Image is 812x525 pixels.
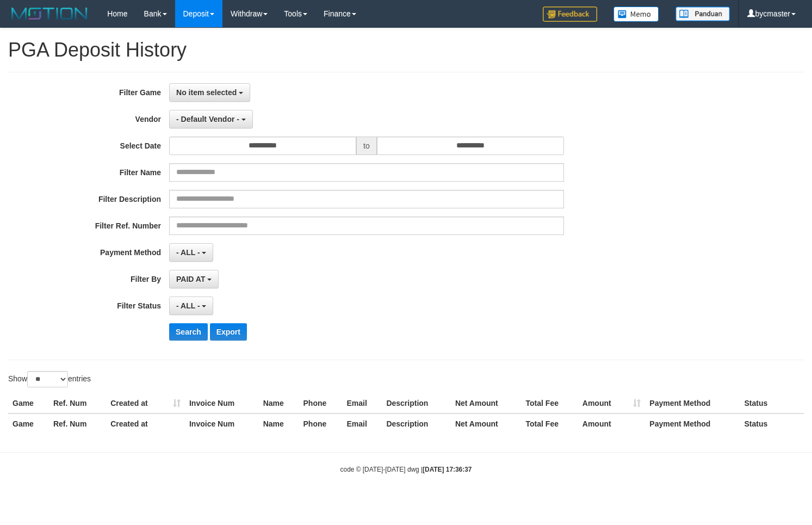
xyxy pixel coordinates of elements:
th: Net Amount [451,393,522,413]
th: Created at [106,393,185,413]
label: Show entries [8,371,91,387]
th: Game [8,413,49,434]
th: Total Fee [522,393,578,413]
th: Total Fee [522,413,578,434]
th: Ref. Num [49,413,106,434]
button: - ALL - [169,297,213,315]
img: Button%20Memo.svg [613,7,659,22]
span: PAID AT [176,275,205,283]
th: Created at [106,413,185,434]
th: Amount [578,393,646,413]
th: Invoice Num [185,393,259,413]
select: Showentries [27,371,68,387]
strong: [DATE] 17:36:37 [423,466,472,473]
span: - ALL - [176,248,200,257]
button: Search [169,323,208,341]
th: Email [343,393,382,413]
th: Name [259,393,299,413]
img: Feedback.jpg [543,7,597,22]
button: No item selected [169,83,250,102]
th: Payment Method [645,393,740,413]
th: Ref. Num [49,393,106,413]
span: - ALL - [176,301,200,310]
h1: PGA Deposit History [8,39,804,61]
th: Description [382,413,451,434]
th: Status [740,413,804,434]
span: - Default Vendor - [176,115,239,123]
img: panduan.png [675,7,730,21]
th: Description [382,393,451,413]
img: MOTION_logo.png [8,5,91,22]
button: Export [210,323,247,341]
th: Status [740,393,804,413]
span: No item selected [176,88,237,97]
button: PAID AT [169,270,219,288]
th: Email [343,413,382,434]
button: - ALL - [169,243,213,262]
th: Game [8,393,49,413]
th: Invoice Num [185,413,259,434]
button: - Default Vendor - [169,110,253,128]
small: code © [DATE]-[DATE] dwg | [340,466,472,473]
th: Name [259,413,299,434]
th: Phone [299,393,343,413]
th: Amount [578,413,646,434]
th: Phone [299,413,343,434]
th: Payment Method [645,413,740,434]
th: Net Amount [451,413,522,434]
span: to [356,137,377,155]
